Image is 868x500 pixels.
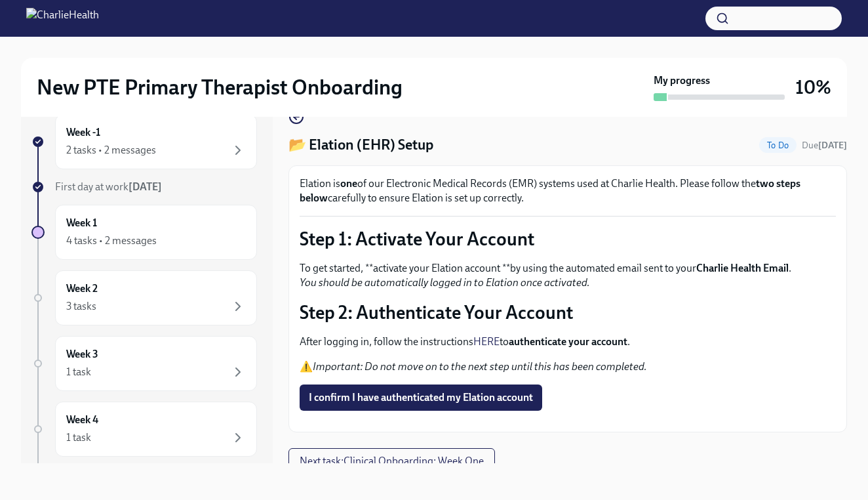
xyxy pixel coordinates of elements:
span: October 17th, 2025 10:00 [802,139,847,152]
a: Week 41 task [31,402,257,457]
span: I confirm I have authenticated my Elation account [309,391,533,404]
a: Week 23 tasks [31,270,257,325]
strong: [DATE] [128,180,162,193]
img: CharlieHealth [26,8,99,29]
a: Week 31 task [31,336,257,391]
div: 4 tasks • 2 messages [66,234,157,248]
h4: 📂 Elation (EHR) Setup [288,135,433,155]
h6: Week 3 [66,347,98,362]
h6: Week 1 [66,216,97,230]
div: 2 tasks • 2 messages [66,143,156,157]
a: First day at work[DATE] [31,180,257,194]
p: ⚠️ [300,360,836,374]
h2: New PTE Primary Therapist Onboarding [37,74,403,100]
strong: authenticate your account [509,335,627,348]
strong: one [340,177,357,190]
h6: Week -1 [66,125,100,140]
p: Step 1: Activate Your Account [300,227,836,251]
a: Week 14 tasks • 2 messages [31,205,257,260]
span: Next task : Clinical Onboarding: Week One [300,455,484,468]
h6: Week 4 [66,413,98,427]
p: Elation is of our Electronic Medical Records (EMR) systems used at Charlie Health. Please follow ... [300,177,836,205]
p: Step 2: Authenticate Your Account [300,301,836,324]
em: Important: Do not move on to the next step until this has been completed. [313,360,647,373]
strong: [DATE] [818,140,847,151]
strong: Charlie Health Email [696,262,789,274]
button: I confirm I have authenticated my Elation account [300,385,542,411]
em: You should be automatically logged in to Elation once activated. [300,276,590,289]
h3: 10% [795,75,831,99]
span: To Do [759,140,797,150]
p: After logging in, follow the instructions to . [300,335,836,349]
div: 3 tasks [66,299,96,314]
span: Due [802,140,847,151]
span: First day at work [55,180,162,193]
a: Week -12 tasks • 2 messages [31,114,257,169]
h6: Week 2 [66,281,98,296]
p: To get started, **activate your Elation account **by using the automated email sent to your . [300,261,836,290]
button: Next task:Clinical Onboarding: Week One [288,448,495,474]
div: 1 task [66,365,91,379]
strong: My progress [654,73,710,88]
a: HERE [473,335,500,348]
div: 1 task [66,430,91,445]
